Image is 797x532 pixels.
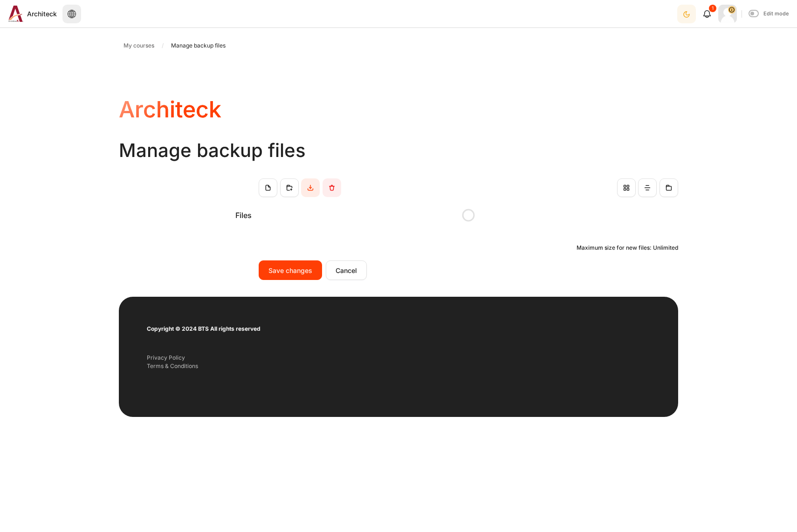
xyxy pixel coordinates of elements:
img: Architeck [8,6,23,22]
strong: Copyright © 2024 BTS All rights reserved [147,325,261,332]
nav: Navigation bar [119,38,678,53]
a: User menu [718,5,737,23]
h1: Architeck [119,95,221,124]
input: Cancel [326,260,367,280]
h2: Manage backup files [119,138,678,163]
a: Architeck Architeck [5,6,57,22]
a: Privacy Policy [147,354,185,361]
span: Architeck [27,9,57,19]
span: Maximum size for new files: Unlimited [577,244,678,251]
a: My courses [120,40,158,51]
input: Save changes [259,260,322,280]
span: Manage backup files [171,41,226,50]
span: My courses [124,41,154,50]
div: Dark Mode [678,4,695,23]
div: Show notification window with 1 new notifications [698,5,716,23]
p: Files [235,211,252,220]
div: 1 [709,5,716,12]
button: Light Mode Dark Mode [677,5,696,23]
a: Terms & Conditions [147,362,198,369]
button: Languages [62,5,81,23]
